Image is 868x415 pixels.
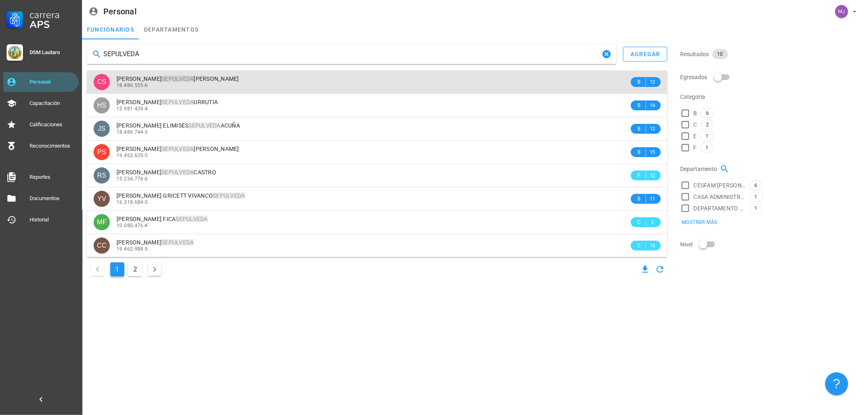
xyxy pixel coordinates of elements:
[116,169,216,176] span: [PERSON_NAME] CASTRO
[30,10,75,20] div: Carrera
[717,49,723,59] span: 10
[97,191,106,207] span: YV
[97,237,106,254] span: CC
[116,75,239,82] span: [PERSON_NAME] [PERSON_NAME]
[694,193,746,201] span: CASA ADMINISTRATIVA MATTA
[30,217,75,223] div: Historial
[694,109,697,117] span: B
[116,239,194,246] span: [PERSON_NAME]
[3,136,79,156] a: Reconocimientos
[681,235,863,254] div: Nivel
[30,121,75,128] div: Calificaciones
[116,129,148,135] span: 18.486.744-3
[213,192,245,199] mark: SEPULVEDA
[3,210,79,230] a: Historial
[97,144,106,160] span: PS
[116,153,148,158] span: 19.462.635-5
[97,167,106,184] span: RS
[636,148,642,156] span: B
[706,120,709,129] span: 2
[30,174,75,180] div: Reportes
[755,181,758,190] span: 6
[636,78,642,86] span: B
[649,171,656,180] span: 12
[94,191,110,207] div: avatar
[103,7,137,16] div: Personal
[116,106,148,112] span: 15.981.439-4
[3,72,79,92] a: Personal
[116,192,245,199] span: [PERSON_NAME] GRICETT VIVANCO
[694,204,746,212] span: DEPARTAMENTO DE SALUD
[623,47,667,62] button: agregar
[681,67,863,87] div: Egresados
[681,159,863,179] div: Departamento
[755,204,758,213] span: 1
[835,5,848,18] div: avatar
[116,176,148,182] span: 15.234.776-6
[116,246,148,252] span: 19.462.988-5
[94,74,110,90] div: avatar
[694,144,697,152] span: F
[630,51,660,57] div: agregar
[103,48,600,61] input: Buscar funcionarios…
[694,132,697,140] span: E
[97,214,106,230] span: MF
[94,167,110,184] div: avatar
[636,195,642,203] span: B
[3,115,79,135] a: Calificaciones
[97,74,106,90] span: CS
[162,75,194,82] mark: SEPULVEDA
[30,195,75,202] div: Documentos
[755,192,758,201] span: 1
[116,146,239,152] span: [PERSON_NAME] [PERSON_NAME]
[694,181,746,189] span: CESFAM [PERSON_NAME]
[139,20,203,39] a: departamentos
[110,262,124,276] button: Página actual, página 1
[649,125,656,133] span: 12
[189,122,221,129] mark: SEPULVEDA
[602,49,612,59] button: Clear
[116,99,218,105] span: [PERSON_NAME] URRUTIA
[636,218,642,226] span: C
[649,218,656,226] span: 3
[116,122,240,129] span: [PERSON_NAME] ELIMISES ACUÑA
[116,82,148,88] span: 18.486.555-6
[3,93,79,113] a: Capacitación
[694,121,697,129] span: C
[116,199,148,205] span: 16.318.684-5
[681,87,863,107] div: Categoria
[636,171,642,180] span: F
[94,144,110,160] div: avatar
[82,20,139,39] a: funcionarios
[706,132,708,141] span: 1
[636,101,642,109] span: B
[636,125,642,133] span: B
[94,121,110,137] div: avatar
[162,99,194,105] mark: SEPULVEDA
[148,263,161,276] button: Página siguiente
[97,97,106,114] span: HS
[87,260,165,278] nav: Navegación de paginación
[681,44,863,64] div: Resultados
[649,242,656,250] span: 14
[30,143,75,149] div: Reconocimientos
[30,100,75,107] div: Capacitación
[649,195,656,203] span: 11
[3,189,79,208] a: Documentos
[30,79,75,85] div: Personal
[649,148,656,156] span: 15
[94,97,110,114] div: avatar
[162,239,194,246] mark: SEPULVEDA
[636,242,642,250] span: C
[176,216,208,222] mark: SEPULVEDA
[649,78,656,86] span: 12
[116,216,208,222] span: [PERSON_NAME] FICA
[94,237,110,254] div: avatar
[649,101,656,109] span: 14
[3,167,79,187] a: Reportes
[30,20,75,30] div: APS
[676,217,722,228] button: Mostrar más
[128,262,142,276] button: Ir a la página 2
[681,219,717,225] span: Mostrar más
[94,214,110,230] div: avatar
